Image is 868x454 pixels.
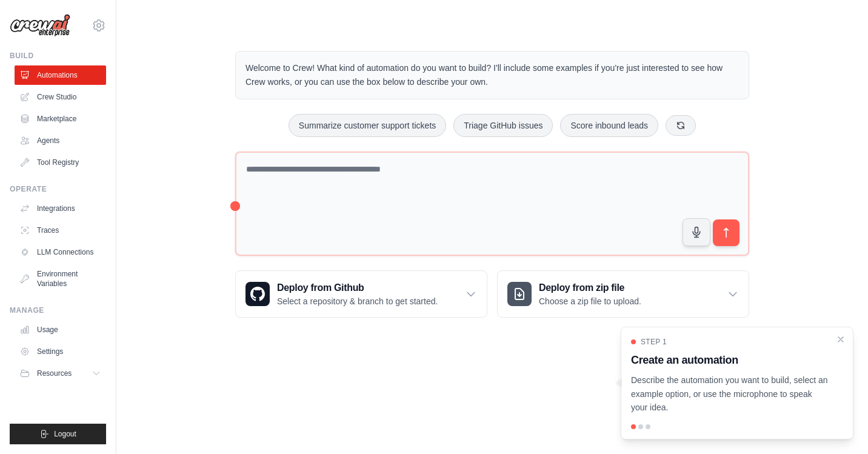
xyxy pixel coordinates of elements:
button: Summarize customer support tickets [289,114,446,137]
a: Environment Variables [15,264,106,293]
span: Resources [37,369,72,378]
button: Score inbound leads [560,114,658,137]
a: Tool Registry [15,153,106,172]
div: Manage [10,305,106,315]
a: Crew Studio [15,87,106,107]
p: Choose a zip file to upload. [539,295,641,307]
span: Step 1 [641,337,667,347]
a: LLM Connections [15,242,106,262]
button: Triage GitHub issues [453,114,553,137]
button: Resources [15,364,106,383]
p: Welcome to Crew! What kind of automation do you want to build? I'll include some examples if you'... [245,61,739,89]
h3: Deploy from zip file [539,281,641,295]
a: Agents [15,131,106,150]
img: Logo [10,14,70,37]
a: Settings [15,342,106,361]
h3: Create an automation [631,352,829,369]
div: Build [10,51,106,61]
span: Logout [54,429,76,439]
button: Logout [10,424,106,444]
a: Integrations [15,199,106,218]
button: Close walkthrough [836,335,846,344]
p: Select a repository & branch to get started. [277,295,438,307]
a: Traces [15,221,106,240]
a: Usage [15,320,106,339]
a: Marketplace [15,109,106,129]
h3: Deploy from Github [277,281,438,295]
div: Operate [10,184,106,194]
p: Describe the automation you want to build, select an example option, or use the microphone to spe... [631,373,829,415]
iframe: Chat Widget [807,396,868,454]
a: Automations [15,65,106,85]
